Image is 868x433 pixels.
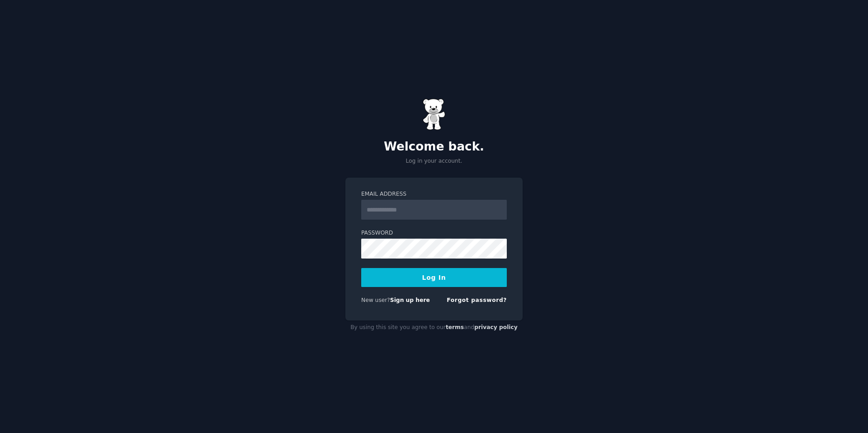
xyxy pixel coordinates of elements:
div: By using this site you agree to our and [345,320,523,335]
a: terms [446,324,464,330]
img: Gummy Bear [423,99,445,130]
p: Log in your account. [345,157,523,165]
button: Log In [361,268,507,287]
a: Sign up here [390,297,430,303]
label: Password [361,229,507,237]
span: New user? [361,297,390,303]
a: privacy policy [474,324,518,330]
label: Email Address [361,190,507,198]
h2: Welcome back. [345,140,523,154]
a: Forgot password? [447,297,507,303]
